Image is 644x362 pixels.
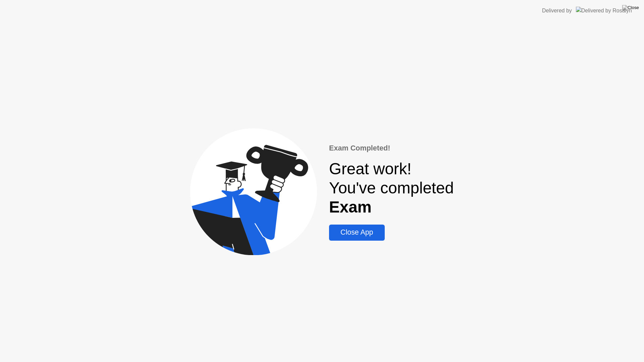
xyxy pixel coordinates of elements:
img: Close [622,5,639,10]
div: Delivered by [542,7,572,15]
div: Exam Completed! [329,143,454,154]
div: Great work! You've completed [329,159,454,217]
div: Close App [331,228,382,237]
b: Exam [329,198,372,216]
button: Close App [329,225,384,241]
img: Delivered by Rosalyn [576,7,632,14]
